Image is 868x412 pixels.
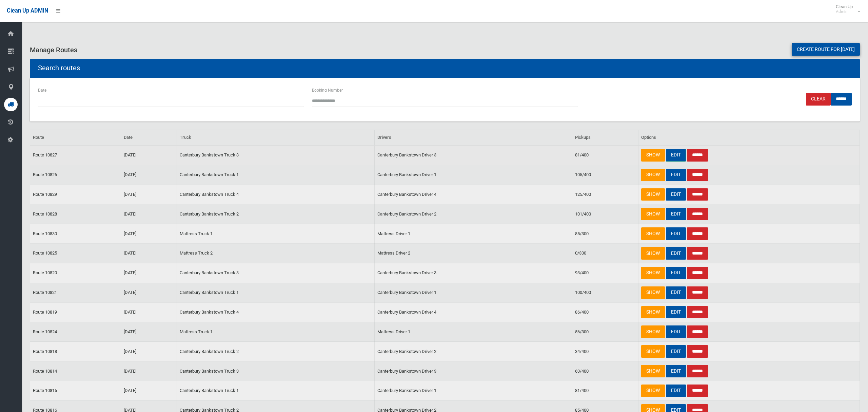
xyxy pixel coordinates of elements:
[177,244,375,263] td: Mattress Truck 2
[121,165,177,185] td: [DATE]
[836,9,853,14] small: Admin
[666,247,686,260] a: EDIT
[30,130,121,145] th: Route
[30,204,121,224] td: Route 10828
[121,381,177,400] td: [DATE]
[30,342,121,361] td: Route 10818
[572,322,638,342] td: 56/300
[121,283,177,302] td: [DATE]
[121,322,177,342] td: [DATE]
[121,263,177,283] td: [DATE]
[121,342,177,361] td: [DATE]
[121,361,177,381] td: [DATE]
[374,302,572,322] td: Canterbury Bankstown Driver 4
[30,381,121,400] td: Route 10815
[374,361,572,381] td: Canterbury Bankstown Driver 3
[666,325,686,338] a: EDIT
[641,227,665,240] a: SHOW
[374,204,572,224] td: Canterbury Bankstown Driver 2
[30,61,88,75] header: Search routes
[572,185,638,204] td: 125/400
[666,188,686,201] a: EDIT
[641,169,665,181] a: SHOW
[177,145,375,165] td: Canterbury Bankstown Truck 3
[666,267,686,279] a: EDIT
[177,302,375,322] td: Canterbury Bankstown Truck 4
[666,306,686,319] a: EDIT
[666,227,686,240] a: EDIT
[572,130,638,145] th: Pickups
[121,224,177,244] td: [DATE]
[641,149,665,162] a: SHOW
[572,145,638,165] td: 81/400
[572,263,638,283] td: 93/400
[641,267,665,279] a: SHOW
[177,361,375,381] td: Canterbury Bankstown Truck 3
[30,224,121,244] td: Route 10830
[806,93,831,106] a: Clear
[121,145,177,165] td: [DATE]
[30,283,121,302] td: Route 10821
[177,130,375,145] th: Truck
[641,286,665,299] a: SHOW
[641,365,665,377] a: SHOW
[666,208,686,220] a: EDIT
[572,361,638,381] td: 63/400
[121,244,177,263] td: [DATE]
[374,342,572,361] td: Canterbury Bankstown Driver 2
[38,87,46,94] label: Date
[177,342,375,361] td: Canterbury Bankstown Truck 2
[572,244,638,263] td: 0/300
[641,188,665,201] a: SHOW
[121,204,177,224] td: [DATE]
[121,185,177,204] td: [DATE]
[121,302,177,322] td: [DATE]
[641,306,665,319] a: SHOW
[572,302,638,322] td: 86/400
[374,381,572,400] td: Canterbury Bankstown Driver 1
[177,283,375,302] td: Canterbury Bankstown Truck 1
[641,385,665,397] a: SHOW
[30,185,121,204] td: Route 10829
[572,224,638,244] td: 85/300
[30,302,121,322] td: Route 10819
[572,165,638,185] td: 105/400
[312,87,343,94] label: Booking Number
[641,247,665,260] a: SHOW
[374,224,572,244] td: Mattress Driver 1
[30,145,121,165] td: Route 10827
[177,224,375,244] td: Mattress Truck 1
[374,145,572,165] td: Canterbury Bankstown Driver 3
[177,185,375,204] td: Canterbury Bankstown Truck 4
[374,283,572,302] td: Canterbury Bankstown Driver 1
[177,263,375,283] td: Canterbury Bankstown Truck 3
[572,342,638,361] td: 34/400
[374,263,572,283] td: Canterbury Bankstown Driver 3
[374,244,572,263] td: Mattress Driver 2
[374,322,572,342] td: Mattress Driver 1
[177,204,375,224] td: Canterbury Bankstown Truck 2
[30,165,121,185] td: Route 10826
[666,345,686,358] a: EDIT
[832,4,860,14] span: Clean Up
[30,263,121,283] td: Route 10820
[666,385,686,397] a: EDIT
[638,130,860,145] th: Options
[641,345,665,358] a: SHOW
[177,165,375,185] td: Canterbury Bankstown Truck 1
[30,46,860,54] h3: Manage Routes
[666,169,686,181] a: EDIT
[374,130,572,145] th: Drivers
[177,381,375,400] td: Canterbury Bankstown Truck 1
[572,381,638,400] td: 81/400
[30,322,121,342] td: Route 10824
[666,365,686,377] a: EDIT
[177,322,375,342] td: Mattress Truck 1
[641,325,665,338] a: SHOW
[121,130,177,145] th: Date
[30,244,121,263] td: Route 10825
[572,283,638,302] td: 100/400
[641,208,665,220] a: SHOW
[792,43,860,56] a: Create route for [DATE]
[666,286,686,299] a: EDIT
